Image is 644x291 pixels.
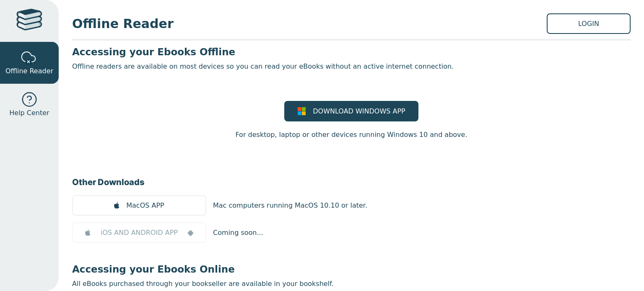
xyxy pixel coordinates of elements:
p: Coming soon... [213,228,263,238]
p: All eBooks purchased through your bookseller are available in your bookshelf. [72,279,631,289]
span: Offline Reader [72,14,547,33]
a: LOGIN [547,13,631,34]
p: For desktop, laptop or other devices running Windows 10 and above. [235,130,467,140]
a: DOWNLOAD WINDOWS APP [284,101,418,121]
p: Offline readers are available on most devices so you can read your eBooks without an active inter... [72,62,631,72]
span: MacOS APP [126,201,164,211]
p: Mac computers running MacOS 10.10 or later. [213,201,367,211]
span: iOS AND ANDROID APP [101,228,178,238]
h3: Accessing your Ebooks Offline [72,46,631,58]
h3: Accessing your Ebooks Online [72,263,631,276]
h3: Other Downloads [72,176,631,188]
span: Help Center [9,108,49,118]
span: Offline Reader [5,66,53,76]
span: DOWNLOAD WINDOWS APP [313,106,405,116]
a: MacOS APP [72,195,206,216]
